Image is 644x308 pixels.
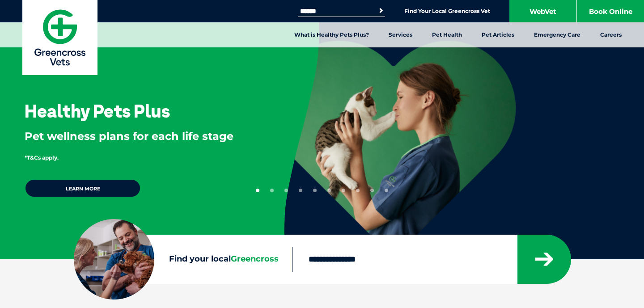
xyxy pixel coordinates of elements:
[256,189,259,192] button: 1 of 10
[25,102,170,120] h3: Healthy Pets Plus
[377,6,386,15] button: Search
[422,22,472,47] a: Pet Health
[231,254,279,264] span: Greencross
[25,129,255,144] p: Pet wellness plans for each life stage
[284,22,379,47] a: What is Healthy Pets Plus?
[299,189,302,192] button: 4 of 10
[524,22,590,47] a: Emergency Care
[25,154,59,161] span: *T&Cs apply.
[342,189,345,192] button: 7 of 10
[590,22,631,47] a: Careers
[74,253,292,266] label: Find your local
[356,189,360,192] button: 8 of 10
[379,22,422,47] a: Services
[385,189,388,192] button: 10 of 10
[25,179,141,198] a: Learn more
[404,8,490,15] a: Find Your Local Greencross Vet
[270,189,274,192] button: 2 of 10
[313,189,317,192] button: 5 of 10
[327,189,331,192] button: 6 of 10
[284,189,288,192] button: 3 of 10
[472,22,524,47] a: Pet Articles
[370,189,374,192] button: 9 of 10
